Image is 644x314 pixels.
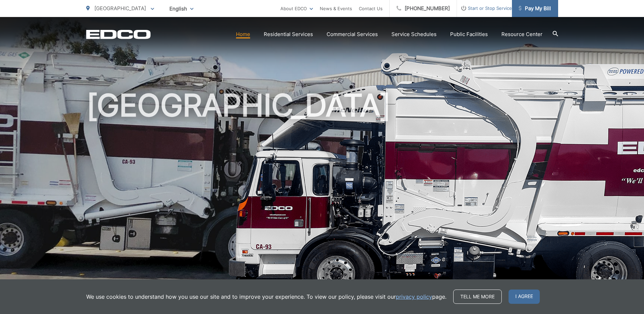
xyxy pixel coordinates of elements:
[509,290,540,304] span: I agree
[320,4,352,13] a: News & Events
[86,293,446,301] p: We use cookies to understand how you use our site and to improve your experience. To view our pol...
[164,3,199,15] span: English
[453,290,502,304] a: Tell me more
[501,30,542,38] a: Resource Center
[94,5,146,12] span: [GEOGRAPHIC_DATA]
[391,30,437,38] a: Service Schedules
[450,30,488,38] a: Public Facilities
[86,30,151,39] a: EDCD logo. Return to the homepage.
[86,88,558,303] h1: [GEOGRAPHIC_DATA]
[396,293,432,301] a: privacy policy
[359,4,383,13] a: Contact Us
[519,4,551,13] span: Pay My Bill
[236,30,250,38] a: Home
[327,30,378,38] a: Commercial Services
[264,30,313,38] a: Residential Services
[280,4,313,13] a: About EDCO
